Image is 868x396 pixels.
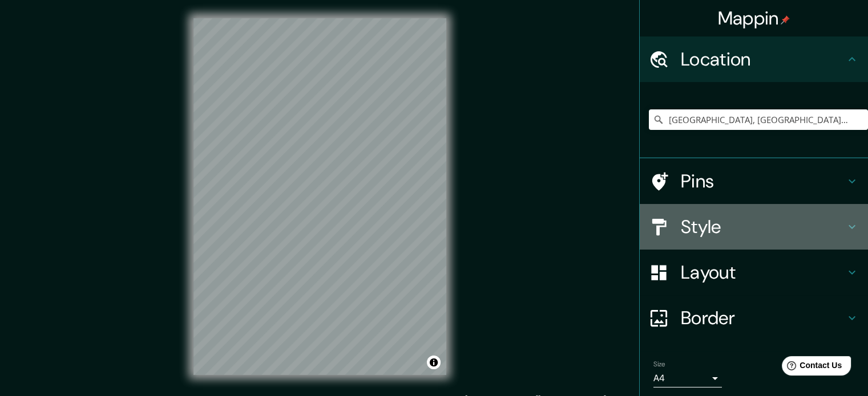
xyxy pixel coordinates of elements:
[640,295,868,341] div: Border
[681,215,845,238] h4: Style
[681,307,845,329] h4: Border
[649,109,868,130] input: Pick your city or area
[766,352,855,383] iframe: Help widget launcher
[681,170,845,193] h4: Pins
[640,204,868,250] div: Style
[781,15,790,25] img: pin-icon.png
[653,360,665,369] label: Size
[681,261,845,284] h4: Layout
[640,36,868,82] div: Location
[640,158,868,204] div: Pins
[681,48,845,71] h4: Location
[640,250,868,295] div: Layout
[193,18,446,375] canvas: Map
[653,369,722,387] div: A4
[718,7,790,30] h4: Mappin
[427,356,441,369] button: Toggle attribution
